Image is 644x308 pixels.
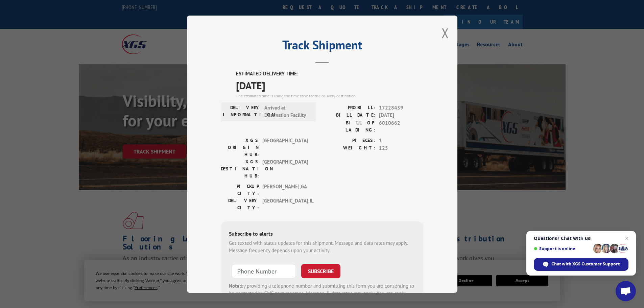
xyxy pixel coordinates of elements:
label: DELIVERY CITY: [221,197,259,211]
label: XGS ORIGIN HUB: [221,137,259,158]
span: [GEOGRAPHIC_DATA] [262,158,308,179]
label: XGS DESTINATION HUB: [221,158,259,179]
span: [GEOGRAPHIC_DATA] [262,137,308,158]
span: [GEOGRAPHIC_DATA] , IL [262,197,308,211]
input: Phone Number [232,264,296,278]
span: Support is online [534,246,591,251]
a: Open chat [616,281,636,301]
h2: Track Shipment [221,40,424,53]
label: PICKUP CITY: [221,183,259,197]
span: 17228439 [379,104,424,112]
div: Subscribe to alerts [229,229,415,239]
button: SUBSCRIBE [301,264,340,278]
div: The estimated time is using the time zone for the delivery destination. [236,93,424,99]
strong: Note: [229,282,241,289]
span: Chat with XGS Customer Support [534,258,628,271]
span: 1 [379,137,424,144]
span: [PERSON_NAME] , GA [262,183,308,197]
span: [DATE] [236,77,424,93]
span: Arrived at Destination Facility [264,104,310,119]
div: by providing a telephone number and submitting this form you are consenting to be contacted by SM... [229,282,415,305]
span: [DATE] [379,112,424,119]
label: BILL OF LADING: [322,119,376,133]
label: BILL DATE: [322,112,376,119]
label: WEIGHT: [322,144,376,152]
span: Chat with XGS Customer Support [551,261,620,267]
label: PROBILL: [322,104,376,112]
span: 6010662 [379,119,424,133]
span: 125 [379,144,424,152]
div: Get texted with status updates for this shipment. Message and data rates may apply. Message frequ... [229,239,415,254]
span: Questions? Chat with us! [534,236,628,241]
label: PIECES: [322,137,376,144]
label: DELIVERY INFORMATION: [223,104,261,119]
button: Close modal [442,24,449,42]
label: ESTIMATED DELIVERY TIME: [236,70,424,78]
